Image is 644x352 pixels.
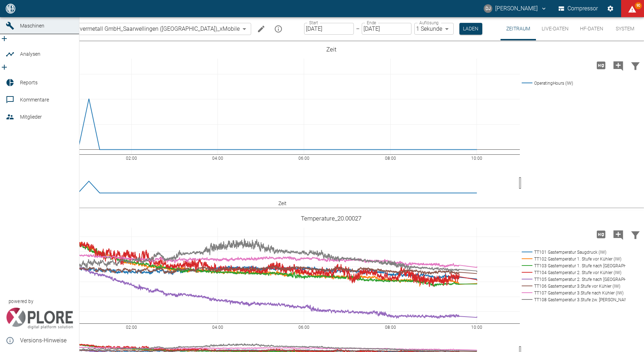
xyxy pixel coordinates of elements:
[459,23,482,35] button: Laden
[362,23,411,35] input: DD.MM.YYYY
[6,308,73,329] img: Xplore Logo
[309,20,318,26] label: Start
[557,2,600,15] button: Compressor
[20,97,49,103] span: Kommentare
[20,23,44,29] span: Maschinen
[574,17,609,40] button: HF-Daten
[627,225,644,244] button: Daten filtern
[20,80,38,85] span: Reports
[592,230,610,237] span: Hohe Auflösung
[254,22,268,36] button: Machine bearbeiten
[5,4,16,13] img: logo
[9,298,33,305] span: powered by
[20,114,42,120] span: Mitglieder
[484,4,492,13] div: DJ
[26,25,240,33] a: HOFER_Saar-Pulvermetall GmbH_Saarwellingen ([GEOGRAPHIC_DATA])_xMobile
[419,20,439,26] label: Auflösung
[609,17,641,40] button: System
[592,61,610,68] span: Hohe Auflösung
[20,51,40,57] span: Analysen
[610,225,627,244] button: Kommentar hinzufügen
[356,25,360,33] p: –
[367,20,376,26] label: Ende
[20,336,73,345] span: Versions-Hinweise
[38,25,240,33] span: HOFER_Saar-Pulvermetall GmbH_Saarwellingen ([GEOGRAPHIC_DATA])_xMobile
[304,23,354,35] input: DD.MM.YYYY
[610,56,627,75] button: Kommentar hinzufügen
[414,23,454,35] div: 1 Sekunde
[635,2,642,9] span: 90
[536,17,574,40] button: Live-Daten
[604,2,617,15] button: Einstellungen
[483,2,548,15] button: david.jasper@nea-x.de
[501,17,536,40] button: Zeitraum
[627,56,644,75] button: Daten filtern
[271,22,286,36] button: mission info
